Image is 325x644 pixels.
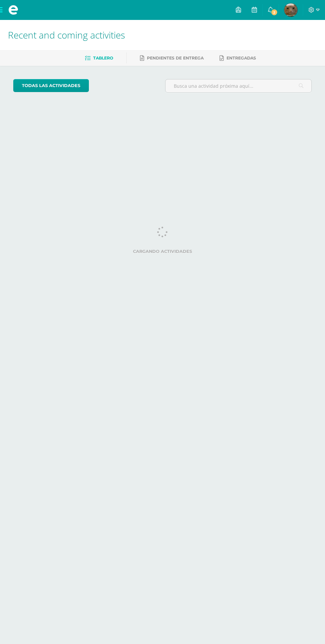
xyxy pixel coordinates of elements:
[165,79,311,92] input: Busca una actividad próxima aquí...
[140,53,204,63] a: Pendientes de entrega
[13,249,312,254] label: Cargando actividades
[93,55,113,60] span: Tablero
[220,53,256,63] a: Entregadas
[147,55,204,60] span: Pendientes de entrega
[85,53,113,63] a: Tablero
[227,55,256,60] span: Entregadas
[13,79,89,92] a: todas las Actividades
[8,29,125,41] span: Recent and coming activities
[271,9,278,16] span: 2
[284,3,297,17] img: 41624ae6fc97805645dd4316afe29cbd.png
